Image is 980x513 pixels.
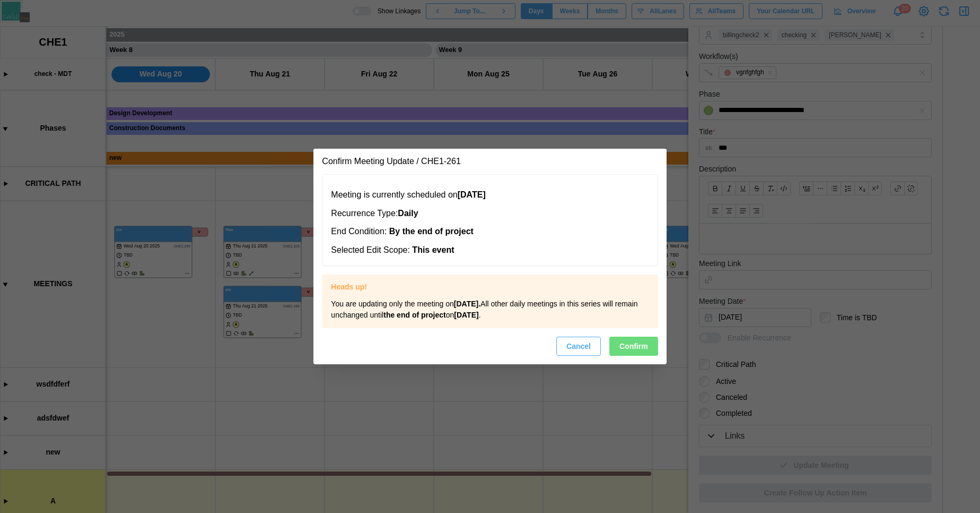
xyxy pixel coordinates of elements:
div: Recurrence Type: [331,207,649,220]
span: Cancel [566,337,591,355]
h2: Confirm Meeting Update / CHE1-261 [322,157,460,166]
b: the end of project [383,311,445,319]
span: Confirm [619,337,648,355]
b: [DATE] [454,311,478,319]
b: Daily [398,209,418,218]
b: [DATE] [458,190,486,199]
b: This event [412,245,454,254]
div: Selected Edit Scope: [331,244,649,257]
div: End Condition: [331,225,649,238]
div: Meeting is currently scheduled on [331,189,649,202]
span: You are updating only the meeting on All other daily meetings in this series will remain unchange... [331,300,637,320]
span: Heads up! [331,281,367,293]
b: By the end of project [389,227,474,236]
b: [DATE]. [454,300,480,308]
